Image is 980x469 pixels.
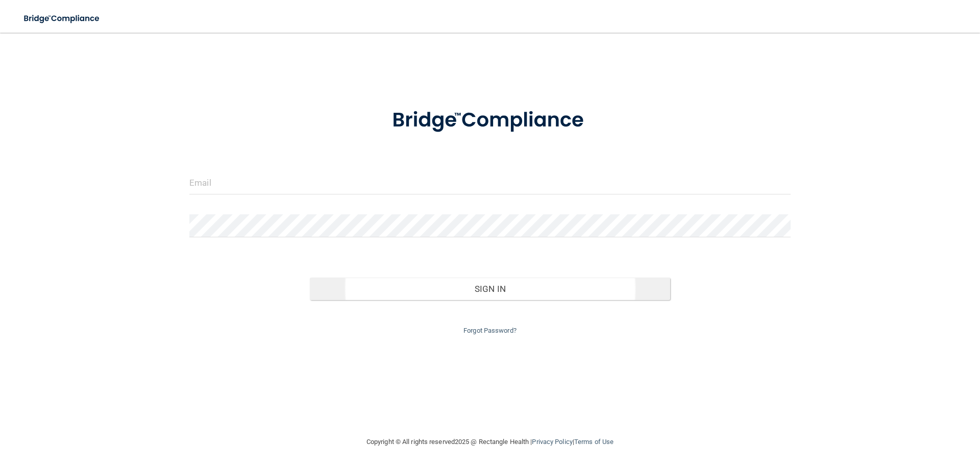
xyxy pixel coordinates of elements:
[574,438,614,446] a: Terms of Use
[310,278,671,300] button: Sign In
[371,94,609,147] img: bridge_compliance_login_screen.278c3ca4.svg
[803,397,968,437] iframe: Drift Widget Chat Controller
[15,8,109,29] img: bridge_compliance_login_screen.278c3ca4.svg
[463,327,517,334] a: Forgot Password?
[304,426,676,458] div: Copyright © All rights reserved 2025 @ Rectangle Health | |
[532,438,572,446] a: Privacy Policy
[189,171,791,194] input: Email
